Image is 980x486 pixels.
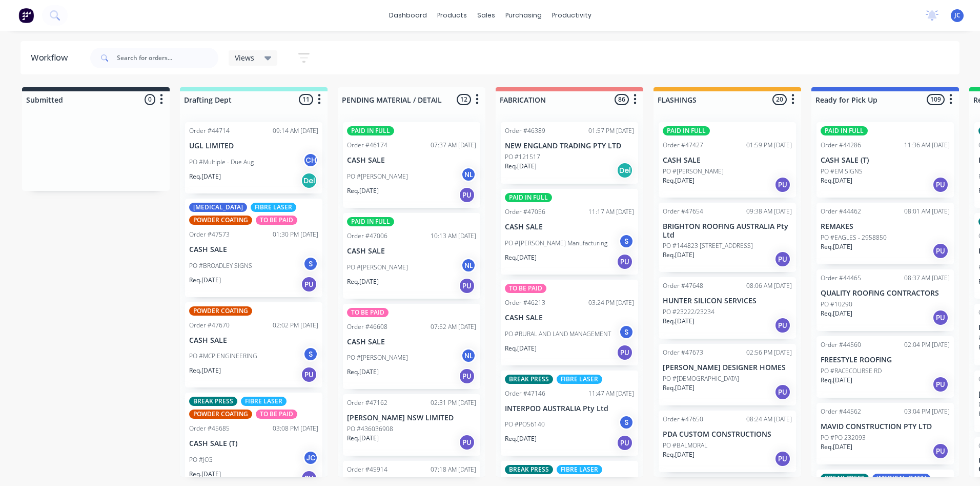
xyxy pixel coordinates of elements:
p: CASH SALE [347,156,476,165]
div: PAID IN FULLOrder #4700610:13 AM [DATE]CASH SALEPO #[PERSON_NAME]NLReq.[DATE]PU [343,213,480,299]
div: PU [932,177,949,193]
p: Req. [DATE] [663,450,695,459]
a: dashboard [384,8,432,23]
p: CASH SALE (T) [189,439,318,448]
div: PU [459,434,475,451]
div: Order #4446508:37 AM [DATE]QUALITY ROOFING CONTRACTORSPO #10290Req.[DATE]PU [816,269,954,331]
p: PO #EM SIGNS [821,167,863,176]
div: 10:13 AM [DATE] [431,231,476,241]
div: S [303,256,318,271]
div: 08:01 AM [DATE] [904,207,950,216]
p: PO #[DEMOGRAPHIC_DATA] [663,374,739,383]
div: TO BE PAID [256,216,297,225]
div: 01:59 PM [DATE] [746,141,792,150]
div: 08:06 AM [DATE] [746,281,792,290]
div: Order #44714 [189,126,230,135]
p: Req. [DATE] [663,383,695,393]
div: 11:47 AM [DATE] [588,389,634,398]
div: Order #47427 [663,141,703,150]
p: Req. [DATE] [821,442,852,452]
p: PO #144823 [STREET_ADDRESS] [663,241,753,250]
div: Order #44562 [821,407,861,416]
p: Req. [DATE] [505,162,537,171]
div: 08:37 AM [DATE] [904,274,950,283]
p: HUNTER SILICON SERVICES [663,297,792,305]
p: [PERSON_NAME] NSW LIMITED [347,414,476,422]
div: 07:18 AM [DATE] [431,465,476,474]
div: NL [461,258,476,273]
div: PU [774,177,791,193]
p: CASH SALE [505,223,634,231]
div: TO BE PAID [347,308,389,317]
div: 02:31 PM [DATE] [431,398,476,407]
p: PO #BROADLEY SIGNS [189,261,252,270]
p: PO #BALMORAL [663,441,707,450]
div: NL [461,348,476,363]
p: QUALITY ROOFING CONTRACTORS [821,289,950,298]
div: PU [932,309,949,326]
div: BREAK PRESSFIBRE LASEROrder #4714611:47 AM [DATE]INTERPOD AUSTRALIA Pty LtdPO #PO56140SReq.[DATE]PU [501,371,638,456]
div: 03:04 PM [DATE] [904,407,950,416]
div: [MEDICAL_DATA] [189,203,247,212]
p: NEW ENGLAND TRADING PTY LTD [505,142,634,150]
div: [MEDICAL_DATA] [872,474,930,483]
div: Order #45685 [189,424,230,433]
div: CH [303,152,318,168]
div: Order #45914 [347,465,387,474]
div: FIBRE LASER [557,465,602,474]
input: Search for orders... [117,48,218,68]
div: 03:24 PM [DATE] [588,298,634,307]
p: MAVID CONSTRUCTION PTY LTD [821,422,950,431]
p: Req. [DATE] [347,367,379,377]
div: purchasing [500,8,547,23]
div: BREAK PRESS [189,397,237,406]
div: Order #4456203:04 PM [DATE]MAVID CONSTRUCTION PTY LTDPO #PO 232093Req.[DATE]PU [816,403,954,464]
div: Workflow [31,52,73,64]
p: PO #PO56140 [505,420,545,429]
div: POWDER COATING [189,306,252,316]
p: PO #[PERSON_NAME] [663,167,724,176]
div: PU [774,384,791,400]
div: PU [932,376,949,393]
p: REMAKES [821,222,950,231]
div: Order #44286 [821,141,861,150]
p: CASH SALE [663,156,792,165]
p: Req. [DATE] [821,176,852,185]
div: Order #46174 [347,141,387,150]
div: S [619,234,634,249]
p: BRIGHTON ROOFING AUSTRALIA Pty Ltd [663,222,792,240]
p: Req. [DATE] [821,309,852,318]
p: Req. [DATE] [821,242,852,251]
p: CASH SALE [189,336,318,345]
div: Order #47654 [663,207,703,216]
span: Views [235,52,254,63]
p: Req. [DATE] [347,277,379,286]
p: PO #RURAL AND LAND MANAGEMENT [505,329,611,339]
div: BREAK PRESS [821,474,869,483]
div: PU [617,435,633,451]
p: FREESTYLE ROOFING [821,356,950,364]
div: PU [459,368,475,384]
div: PU [774,451,791,467]
p: Req. [DATE] [189,172,221,181]
div: 02:56 PM [DATE] [746,348,792,357]
p: Req. [DATE] [505,253,537,262]
p: PO #MCP ENGINEERING [189,352,257,361]
div: PU [617,344,633,361]
div: FIBRE LASER [241,397,287,406]
div: PAID IN FULLOrder #4617407:37 AM [DATE]CASH SALEPO #[PERSON_NAME]NLReq.[DATE]PU [343,122,480,208]
div: Order #47650 [663,415,703,424]
div: FIBRE LASER [251,203,296,212]
img: Factory [18,8,34,23]
div: Order #4767302:56 PM [DATE][PERSON_NAME] DESIGNER HOMESPO #[DEMOGRAPHIC_DATA]Req.[DATE]PU [659,344,796,405]
p: CASH SALE [347,338,476,346]
p: PO #Multiple - Due Aug [189,158,254,167]
div: Order #4638901:57 PM [DATE]NEW ENGLAND TRADING PTY LTDPO #121517Req.[DATE]Del [501,122,638,184]
div: Order #47006 [347,231,387,241]
div: Del [617,162,633,179]
div: PU [774,251,791,267]
p: Req. [DATE] [663,176,695,185]
p: PO #10290 [821,300,852,309]
p: PDA CUSTOM CONSTRUCTIONS [663,430,792,439]
div: Order #47670 [189,321,230,330]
